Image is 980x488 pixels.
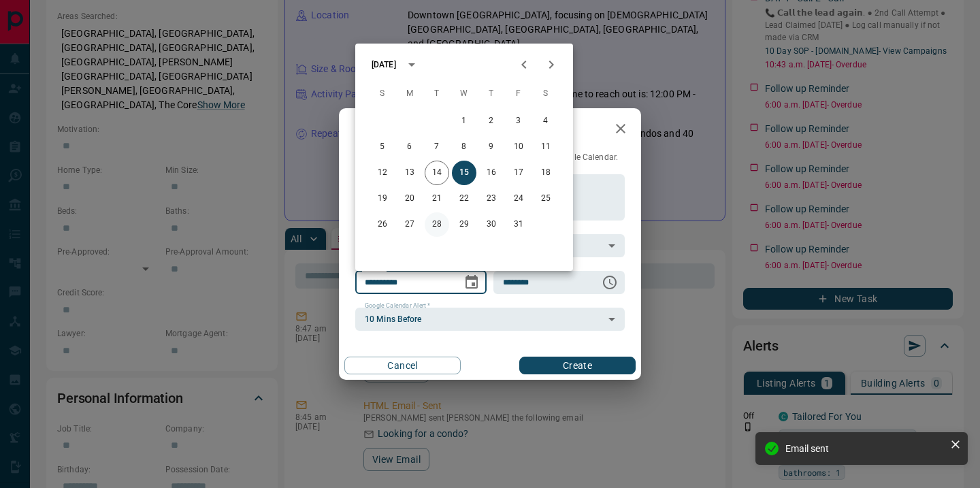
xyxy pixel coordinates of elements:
div: 10 Mins Before [355,308,625,331]
button: 19 [370,186,395,211]
button: 30 [479,212,504,237]
button: 10 [506,135,531,159]
label: Google Calendar Alert [365,302,430,310]
span: Wednesday [452,80,476,108]
span: Thursday [479,80,504,108]
button: 25 [534,186,558,211]
button: 9 [479,135,504,159]
span: Saturday [534,80,558,108]
button: 13 [397,161,422,185]
button: 31 [506,212,531,237]
button: Choose date, selected date is Oct 15, 2025 [458,269,485,296]
button: 20 [397,186,422,211]
button: 12 [370,161,395,185]
button: 17 [506,161,531,185]
button: 27 [397,212,422,237]
label: Date [365,265,382,274]
h2: New Task [339,108,431,152]
button: Choose time, selected time is 6:00 AM [596,269,623,296]
label: Time [503,265,521,274]
span: Sunday [370,80,395,108]
span: Friday [506,80,531,108]
button: 26 [370,212,395,237]
button: 2 [479,109,504,133]
button: 21 [425,186,449,211]
button: 3 [506,109,531,133]
button: 5 [370,135,395,159]
button: 6 [397,135,422,159]
div: [DATE] [372,59,396,71]
span: Monday [397,80,422,108]
button: Previous month [510,51,538,78]
button: 24 [506,186,531,211]
div: Email sent [785,443,945,454]
button: 29 [452,212,476,237]
button: Cancel [344,357,461,374]
button: Next month [538,51,565,78]
button: Create [519,357,636,374]
button: 14 [425,161,449,185]
button: 11 [534,135,558,159]
span: Tuesday [425,80,449,108]
button: 4 [534,109,558,133]
button: calendar view is open, switch to year view [400,53,423,76]
button: 16 [479,161,504,185]
button: 18 [534,161,558,185]
button: 28 [425,212,449,237]
button: 1 [452,109,476,133]
button: 23 [479,186,504,211]
button: 7 [425,135,449,159]
button: 15 [452,161,476,185]
button: 22 [452,186,476,211]
button: 8 [452,135,476,159]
